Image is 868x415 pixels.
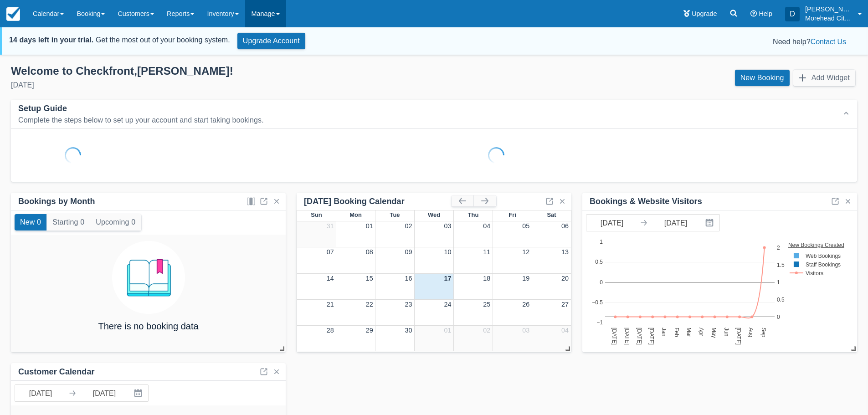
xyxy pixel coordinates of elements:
[561,301,569,308] a: 27
[79,385,130,401] input: End Date
[590,196,702,207] div: Bookings & Website Visitors
[444,248,451,256] a: 10
[98,321,198,331] h4: There is no booking data
[366,327,373,334] a: 29
[11,80,427,91] div: [DATE]
[366,248,373,256] a: 08
[112,241,185,314] img: booking.png
[805,5,853,14] p: [PERSON_NAME]
[405,275,412,282] a: 16
[327,222,334,230] a: 31
[428,211,440,218] span: Wed
[366,275,373,282] a: 15
[522,248,529,256] a: 12
[586,215,637,231] input: Start Date
[483,275,490,282] a: 18
[483,301,490,308] a: 25
[405,327,412,334] a: 30
[390,211,400,218] span: Tue
[805,14,853,23] p: Morehead City Destination Boat Club Carolina's
[327,248,334,256] a: 07
[304,196,452,207] div: [DATE] Booking Calendar
[788,242,844,248] text: New Bookings Created
[444,275,451,282] a: 17
[349,211,362,218] span: Mon
[561,248,569,256] a: 13
[444,301,451,308] a: 24
[9,36,93,44] strong: 14 days left in your trial.
[130,385,148,401] button: Interact with the calendar and add the check-in date for your trip.
[468,211,479,218] span: Thu
[547,211,556,218] span: Sat
[18,116,358,125] div: Complete the steps below to set up your account and start taking bookings.
[327,327,334,334] a: 28
[444,222,451,230] a: 03
[483,248,490,256] a: 11
[759,10,772,17] span: Help
[522,301,529,308] a: 26
[18,367,95,377] div: Customer Calendar
[15,385,66,401] input: Start Date
[811,36,846,47] button: Contact Us
[692,10,717,17] span: Upgrade
[444,327,451,334] a: 01
[320,36,846,47] div: Need help?
[561,222,569,230] a: 06
[237,33,305,49] a: Upgrade Account
[735,70,790,86] a: New Booking
[90,214,141,231] button: Upcoming 0
[405,301,412,308] a: 23
[508,211,516,218] span: Fri
[561,275,569,282] a: 20
[522,327,529,334] a: 03
[366,301,373,308] a: 22
[483,222,490,230] a: 04
[405,222,412,230] a: 02
[650,215,701,231] input: End Date
[522,222,529,230] a: 05
[327,301,334,308] a: 21
[405,248,412,256] a: 09
[15,214,46,231] button: New 0
[9,35,230,46] div: Get the most out of your booking system.
[327,275,334,282] a: 14
[793,70,855,86] button: Add Widget
[47,214,90,231] button: Starting 0
[11,64,427,78] div: Welcome to Checkfront , [PERSON_NAME] !
[785,7,800,21] div: D
[522,275,529,282] a: 19
[18,103,67,114] div: Setup Guide
[311,211,322,218] span: Sun
[561,327,569,334] a: 04
[750,10,757,17] i: Help
[366,222,373,230] a: 01
[6,7,20,21] img: checkfront-main-nav-mini-logo.png
[701,215,719,231] button: Interact with the calendar and add the check-in date for your trip.
[483,327,490,334] a: 02
[18,196,95,207] div: Bookings by Month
